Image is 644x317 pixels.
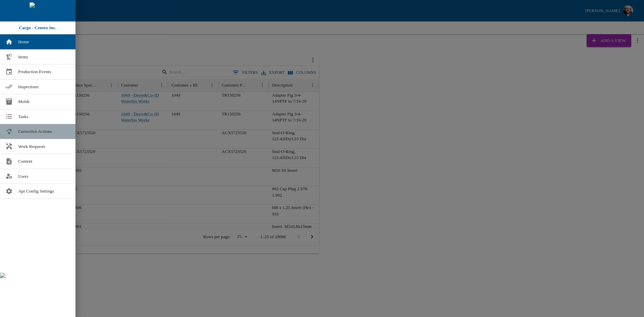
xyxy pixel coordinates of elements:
span: Production Events [18,68,70,75]
span: Users [18,173,70,180]
span: Items [18,54,70,60]
p: Cargo - Centro Inc. [19,24,57,31]
img: cargo logo [30,2,46,19]
span: Corrective Actions [18,128,70,135]
span: Home [18,39,70,45]
span: Content [18,158,70,165]
span: Work Requests [18,143,70,150]
span: Molds [18,98,70,105]
span: Api Config Settings [18,188,70,195]
span: Tasks [18,113,70,120]
span: Inspections [18,84,70,90]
